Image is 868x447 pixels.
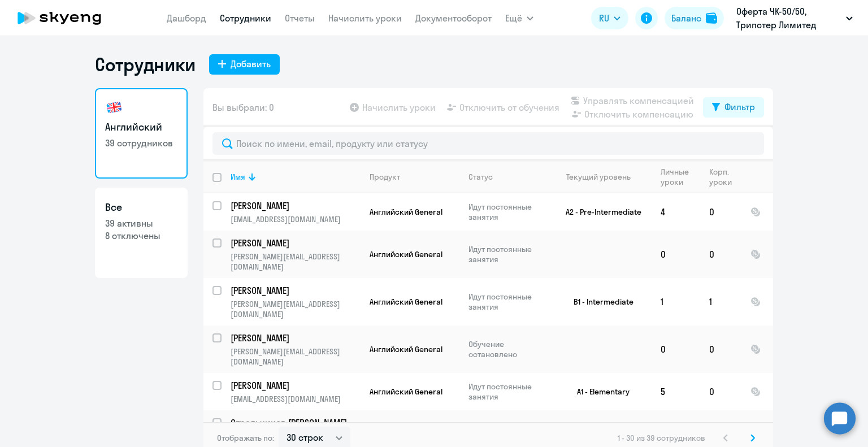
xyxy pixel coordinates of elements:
div: Текущий уровень [566,172,631,182]
div: Продукт [370,172,400,182]
span: RU [599,11,609,25]
p: [PERSON_NAME] [231,332,358,344]
td: 0 [652,326,700,373]
p: [PERSON_NAME][EMAIL_ADDRESS][DOMAIN_NAME] [231,251,360,272]
td: 5 [652,373,700,410]
h3: Все [105,200,177,215]
div: Фильтр [724,100,755,114]
td: A2 - Pre-Intermediate [546,193,652,231]
a: Стрельчиков [PERSON_NAME] [231,416,360,429]
h3: Английский [105,120,177,134]
div: Корп. уроки [709,167,734,187]
td: 4 [652,193,700,231]
div: Продукт [370,172,459,182]
input: Поиск по имени, email, продукту или статусу [212,132,764,155]
td: A1 - Elementary [546,373,652,410]
p: [PERSON_NAME] [231,284,358,297]
div: Добавить [231,57,271,71]
p: 39 сотрудников [105,137,177,149]
p: [PERSON_NAME][EMAIL_ADDRESS][DOMAIN_NAME] [231,299,360,319]
a: [PERSON_NAME] [231,379,360,392]
a: Документооборот [415,12,492,24]
a: [PERSON_NAME] [231,284,360,297]
span: Английский General [370,249,442,259]
td: 0 [700,231,741,278]
button: Балансbalance [665,7,724,29]
p: [PERSON_NAME] [231,199,358,212]
p: Идут постоянные занятия [468,292,546,312]
span: Английский General [370,387,442,397]
span: Английский General [370,297,442,307]
span: Отображать по: [217,433,274,443]
div: Статус [468,172,546,182]
td: 1 [652,278,700,326]
p: 8 отключены [105,229,177,242]
a: Английский39 сотрудников [95,88,188,179]
p: Стрельчиков [PERSON_NAME] [231,416,358,429]
td: 0 [652,231,700,278]
a: [PERSON_NAME] [231,237,360,249]
p: Оферта ЧК-50/50, Трипстер Лимитед [736,5,841,32]
img: balance [706,12,717,24]
button: Добавить [209,54,280,75]
p: 39 активны [105,217,177,229]
span: Английский General [370,344,442,354]
a: Начислить уроки [328,12,402,24]
td: 0 [700,193,741,231]
button: Ещё [505,7,533,29]
td: 0 [700,326,741,373]
div: Личные уроки [661,167,692,187]
p: Идут постоянные занятия [468,202,546,222]
button: RU [591,7,628,29]
p: Идут постоянные занятия [468,244,546,264]
td: 1 [700,278,741,326]
div: Личные уроки [661,167,700,187]
p: [EMAIL_ADDRESS][DOMAIN_NAME] [231,214,360,224]
span: Вы выбрали: 0 [212,101,274,114]
p: Идут постоянные занятия [468,381,546,402]
button: Оферта ЧК-50/50, Трипстер Лимитед [731,5,858,32]
td: B1 - Intermediate [546,278,652,326]
button: Фильтр [703,97,764,118]
td: 0 [700,373,741,410]
span: Ещё [505,11,522,25]
span: 1 - 30 из 39 сотрудников [618,433,705,443]
p: [PERSON_NAME] [231,379,358,392]
img: english [105,98,123,116]
p: [EMAIL_ADDRESS][DOMAIN_NAME] [231,394,360,404]
div: Имя [231,172,245,182]
div: Корп. уроки [709,167,741,187]
div: Баланс [671,11,701,25]
p: Обучение остановлено [468,339,546,359]
span: Английский General [370,207,442,217]
a: Дашборд [167,12,206,24]
div: Статус [468,172,493,182]
a: Отчеты [285,12,315,24]
a: [PERSON_NAME] [231,332,360,344]
a: Сотрудники [220,12,271,24]
div: Имя [231,172,360,182]
p: [PERSON_NAME][EMAIL_ADDRESS][DOMAIN_NAME] [231,346,360,367]
div: Текущий уровень [555,172,651,182]
h1: Сотрудники [95,53,196,76]
p: [PERSON_NAME] [231,237,358,249]
a: Все39 активны8 отключены [95,188,188,278]
a: [PERSON_NAME] [231,199,360,212]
